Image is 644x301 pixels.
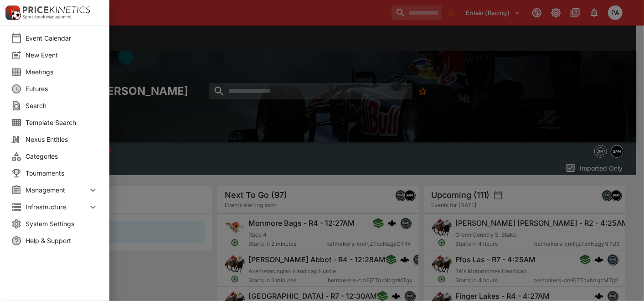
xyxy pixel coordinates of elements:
[26,219,98,228] span: System Settings
[26,33,98,43] span: Event Calendar
[26,50,98,60] span: New Event
[26,151,98,161] span: Categories
[26,236,98,245] span: Help & Support
[3,4,21,22] img: PriceKinetics Logo
[26,185,88,195] span: Management
[26,84,98,93] span: Futures
[26,67,98,77] span: Meetings
[26,202,88,212] span: Infrastructure
[26,101,98,110] span: Search
[26,135,98,144] span: Nexus Entities
[26,118,98,127] span: Template Search
[26,168,98,178] span: Tournaments
[23,6,90,13] img: PriceKinetics
[23,15,72,19] img: Sportsbook Management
